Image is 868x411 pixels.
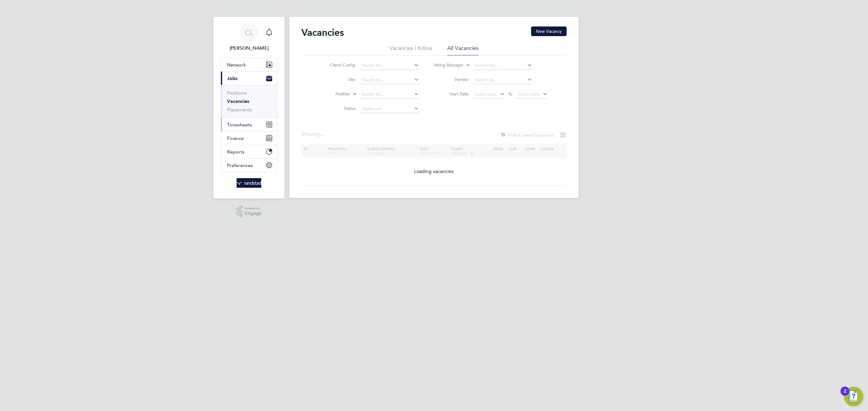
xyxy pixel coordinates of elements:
[475,91,497,97] span: Select date
[360,105,419,113] input: Select one
[517,91,539,97] span: Select date
[301,26,344,39] h2: Vacancies
[321,77,355,82] label: Site
[500,132,553,138] label: Hide Closed Vacancies
[221,145,277,158] button: Reports
[227,135,244,141] span: Finance
[434,77,469,82] label: Vendor
[221,85,277,118] div: Jobs
[473,76,532,84] input: Search for...
[237,178,262,188] img: randstad-logo-retina.png
[227,149,244,155] span: Reports
[221,45,277,52] span: Charlotte Lockeridge
[321,62,355,68] label: Client Config
[360,61,419,70] input: Search for...
[360,90,419,99] input: Search for...
[221,72,277,85] button: Jobs
[227,98,249,104] a: Vacancies
[434,91,469,97] label: Start Date
[245,206,262,211] span: Powered by
[227,90,247,96] a: Positions
[429,62,464,68] label: Hiring Manager
[844,391,846,399] div: 2
[245,211,262,216] span: Engage
[227,122,252,128] span: Timesheets
[227,62,246,68] span: Network
[221,118,277,131] button: Timesheets
[473,61,532,70] input: Search for...
[447,45,479,55] li: All Vacancies
[506,90,514,98] span: To
[360,76,419,84] input: Search for...
[221,23,277,52] a: CL[PERSON_NAME]
[320,131,324,137] span: ...
[227,76,237,81] span: Jobs
[227,162,253,168] span: Preferences
[221,178,277,188] a: Go to home page
[316,91,350,97] label: Position
[236,206,262,217] a: Powered byEngage
[213,17,285,199] nav: Main navigation
[301,131,325,138] div: Showing
[531,26,567,36] button: New Vacancy
[245,29,253,36] span: CL
[221,159,277,172] button: Preferences
[321,106,355,111] label: Status
[227,107,252,113] a: Placements
[844,387,863,406] button: Open Resource Center, 2 new notifications
[221,58,277,71] button: Network
[221,131,277,145] button: Finance
[389,45,432,55] li: Vacancies I follow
